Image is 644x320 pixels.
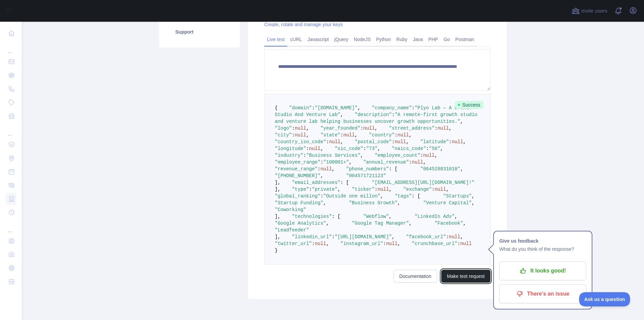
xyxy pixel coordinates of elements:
[363,214,389,219] span: "Webflow"
[275,221,326,226] span: "Google Analytics"
[352,221,409,226] span: "Google Tag Manager"
[320,132,340,138] span: "state"
[5,220,16,233] div: ...
[423,200,472,206] span: "Venture Capital"
[389,187,392,192] span: ,
[378,187,389,192] span: null
[435,221,463,226] span: "Facebook"
[309,146,321,151] span: null
[320,126,360,131] span: "year_founded"
[292,187,309,192] span: "type"
[409,132,412,138] span: ,
[352,187,375,192] span: "ticker"
[340,139,343,145] span: ,
[455,101,484,109] span: Success
[340,241,383,246] span: "instagram_url"
[275,153,303,158] span: "industry"
[499,245,586,253] p: What do you think of the response?
[380,193,383,199] span: ,
[581,7,607,15] span: Invite users
[392,234,394,240] span: ,
[295,132,306,138] span: null
[292,214,332,219] span: "technologies"
[392,112,394,117] span: :
[358,105,360,111] span: ,
[373,34,394,45] a: Python
[292,132,294,138] span: :
[463,139,466,145] span: ,
[460,166,463,172] span: ,
[315,105,358,111] span: "[DOMAIN_NAME]"
[275,139,326,145] span: "country_iso_code"
[326,139,329,145] span: :
[335,234,392,240] span: "[URL][DOMAIN_NAME]"
[460,119,463,124] span: ,
[306,132,309,138] span: ,
[320,173,323,178] span: ,
[275,166,318,172] span: "revenue_range"
[412,159,423,165] span: null
[275,248,278,253] span: }
[412,193,420,199] span: : [
[306,153,360,158] span: "Business Services"
[449,126,452,131] span: ,
[323,200,326,206] span: ,
[389,126,434,131] span: "street_address"
[312,241,315,246] span: :
[340,132,343,138] span: :
[275,146,306,151] span: "longitude"
[579,292,630,306] iframe: Toggle Customer Support
[463,221,466,226] span: ,
[275,126,292,131] span: "logo"
[443,193,472,199] span: "Startups"
[454,214,457,219] span: ,
[406,234,446,240] span: "facebook_url"
[275,180,281,185] span: ],
[421,153,423,158] span: :
[349,200,397,206] span: "Business Growth"
[392,139,394,145] span: :
[332,34,351,45] a: jQuery
[375,126,377,131] span: ,
[406,139,409,145] span: ,
[363,146,366,151] span: :
[394,34,410,45] a: Ruby
[287,34,305,45] a: cURL
[421,139,449,145] span: "latitude"
[264,22,343,27] a: Create, rotate and manage your keys
[395,139,406,145] span: null
[412,241,457,246] span: "crunchbase_url"
[264,34,287,45] a: Live test
[403,187,432,192] span: "exchange"
[346,166,389,172] span: "phone_numbers"
[349,159,352,165] span: ,
[275,173,320,178] span: "[PHONE_NUMBER]"
[320,146,323,151] span: ,
[446,187,449,192] span: ,
[426,146,429,151] span: :
[320,193,323,199] span: :
[435,126,437,131] span: :
[306,126,309,131] span: ,
[499,284,586,303] button: There's an issue
[318,166,320,172] span: :
[441,270,490,283] button: Make test request
[275,193,320,199] span: "global_ranking"
[292,126,294,131] span: :
[441,34,453,45] a: Go
[275,214,281,219] span: ],
[275,105,278,111] span: {
[360,153,363,158] span: ,
[355,112,392,117] span: "description"
[452,139,463,145] span: null
[435,187,446,192] span: null
[289,105,312,111] span: "domain"
[309,187,312,192] span: :
[306,146,309,151] span: :
[275,241,312,246] span: "twitter_url"
[395,193,412,199] span: "tags"
[389,166,397,172] span: : [
[275,132,292,138] span: "city"
[360,126,363,131] span: :
[410,34,426,45] a: Java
